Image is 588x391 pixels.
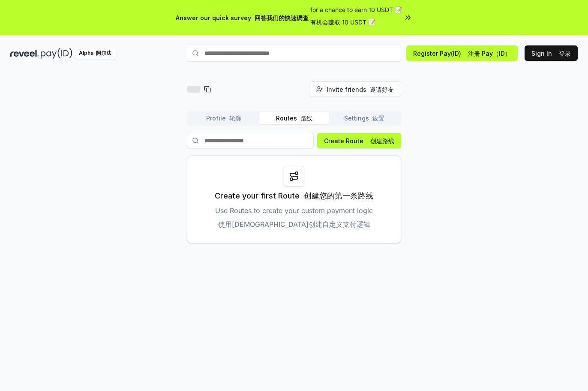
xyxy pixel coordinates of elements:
font: 回答我们的快速调查 [255,14,309,21]
button: Profile [189,112,259,124]
img: pay_id [41,48,72,59]
img: reveel_dark [10,48,39,59]
font: 设置 [372,114,384,122]
font: 阿尔法 [96,50,111,56]
span: for a chance to earn 10 USDT 📝 [310,5,402,30]
font: 创建您的第一条路线 [304,191,373,200]
font: 注册 Pay（ID） [468,50,511,57]
font: 邀请好友 [370,86,394,93]
button: Sign In 登录 [525,45,578,61]
font: 使用[DEMOGRAPHIC_DATA]创建自定义支付逻辑 [218,220,370,229]
button: Register Pay(ID) 注册 Pay（ID） [406,45,518,61]
div: Alpha [74,48,116,59]
span: Answer our quick survey [176,13,309,22]
font: 有机会赚取 10 USDT 📝 [310,18,375,26]
button: Invite friends 邀请好友 [309,81,401,97]
font: 登录 [559,50,571,57]
font: 路线 [300,114,312,122]
button: Routes [259,112,329,124]
p: Create your first Route [215,190,373,202]
p: Use Routes to create your custom payment logic [215,205,373,233]
span: Invite friends [327,85,394,94]
font: 轮廓 [229,114,241,122]
font: 创建路线 [370,137,394,144]
button: Settings [329,112,399,124]
button: Create Route 创建路线 [317,133,401,148]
